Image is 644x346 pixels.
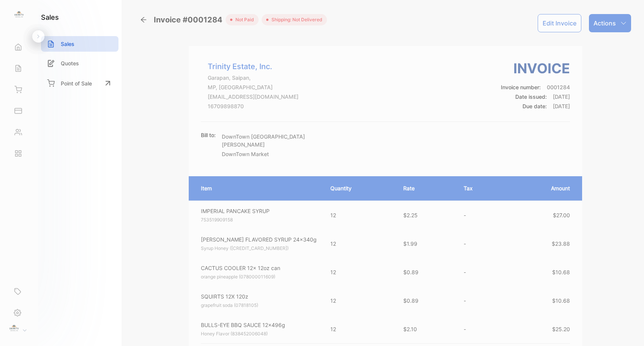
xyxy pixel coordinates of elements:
[201,245,317,252] p: Syrup Honey ([CREDIT_CARD_NUMBER])
[552,326,570,332] span: $25.20
[403,269,418,275] span: $0.89
[330,325,388,333] p: 12
[330,211,388,219] p: 12
[403,212,418,218] span: $2.25
[201,184,315,192] p: Item
[553,103,570,109] span: [DATE]
[501,58,570,79] h3: Invoice
[201,216,317,223] p: 753519909158
[41,75,118,92] a: Point of Sale
[512,184,570,192] p: Amount
[464,184,497,192] p: Tax
[547,84,570,90] span: 0001284
[41,36,118,52] a: Sales
[330,268,388,276] p: 12
[201,302,317,309] p: grapefruit soda (07818105)
[61,79,92,87] p: Point of Sale
[403,297,418,304] span: $0.89
[403,326,417,332] span: $2.10
[501,84,541,90] span: Invoice number:
[552,240,570,247] span: $23.88
[330,240,388,248] p: 12
[232,16,254,23] span: not paid
[522,103,547,109] span: Due date:
[464,211,497,219] p: -
[208,74,298,82] p: Garapan, Saipan,
[330,184,388,192] p: Quantity
[8,324,20,335] img: profile
[208,102,298,110] p: 16709898870
[208,93,298,101] p: [EMAIL_ADDRESS][DOMAIN_NAME]
[201,273,317,280] p: orange pineapple (078000011609)
[208,61,298,72] p: Trinity Estate, Inc.
[593,19,616,28] p: Actions
[41,12,59,22] h1: sales
[268,16,322,23] span: Shipping: Not Delivered
[13,10,25,21] img: logo
[154,14,226,25] span: Invoice #0001284
[464,268,497,276] p: -
[538,14,581,32] button: Edit Invoice
[201,235,317,243] p: [PERSON_NAME] FLAVORED SYRUP 24x340g
[464,240,497,248] p: -
[464,297,497,305] p: -
[403,240,417,247] span: $1.99
[61,40,74,48] p: Sales
[552,269,570,275] span: $10.68
[201,264,317,272] p: CACTUS COOLER 12x 12oz can
[208,83,298,91] p: MP, [GEOGRAPHIC_DATA]
[201,207,317,215] p: IMPERIAL PANCAKE SYRUP
[403,184,449,192] p: Rate
[552,297,570,304] span: $10.68
[201,321,317,329] p: BULLS-EYE BBQ SAUCE 12x496g
[589,14,631,32] button: Actions
[201,292,317,300] p: SQUIRTS 12X 120z
[553,212,570,218] span: $27.00
[515,93,547,100] span: Date issued:
[330,297,388,305] p: 12
[222,150,309,158] p: DownTown Market
[201,131,216,139] p: Bill to:
[41,55,118,71] a: Quotes
[222,133,309,149] p: DownTown [GEOGRAPHIC_DATA][PERSON_NAME]
[553,93,570,100] span: [DATE]
[464,325,497,333] p: -
[201,330,317,337] p: Honey Flavor (838452006048)
[61,59,79,67] p: Quotes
